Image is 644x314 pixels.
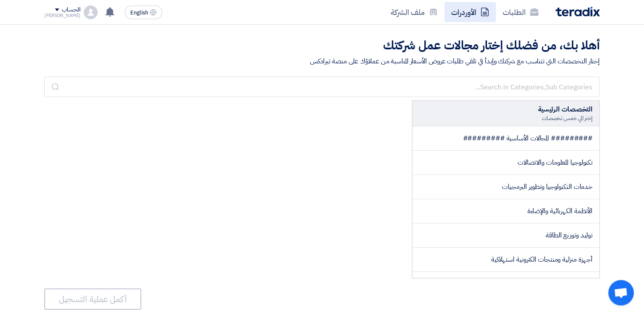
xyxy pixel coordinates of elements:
[44,37,600,54] h2: أهلا بك، من فضلك إختار مجالات عمل شركتك
[518,157,592,168] span: تكنولوجيا المعلومات والاتصالات
[608,280,634,305] div: Open chat
[419,104,592,114] div: التخصصات الرئيسية
[384,2,444,22] a: ملف الشركة
[125,6,162,19] button: English
[44,288,141,310] button: أكمل عملية التسجيل
[130,10,148,16] span: English
[463,133,592,143] span: ######### المجالات الأساسية #########
[62,6,80,14] div: الحساب
[502,182,592,192] span: خدمات التكنولوجيا وتطوير البرمجيات
[44,13,80,18] div: [PERSON_NAME]
[491,254,592,265] span: أجهزة منزلية ومنتجات الكترونية استهلاكية
[546,230,592,240] span: توليد وتوزيع الطاقة
[555,7,600,17] img: Teradix logo
[527,206,592,216] span: الأنظمة الكهربائية والإضاءة
[44,56,600,66] div: إختار التخصصات التي تتناسب مع شركتك وإبدأ في تلقي طلبات عروض الأسعار المناسبة من عملاؤك على منصة ...
[444,2,496,22] a: الأوردرات
[496,2,545,22] a: الطلبات
[84,6,97,19] img: profile_test.png
[419,114,592,122] div: إختر الي خمس تخصصات
[44,77,600,97] input: Search in Categories,Sub Categories...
